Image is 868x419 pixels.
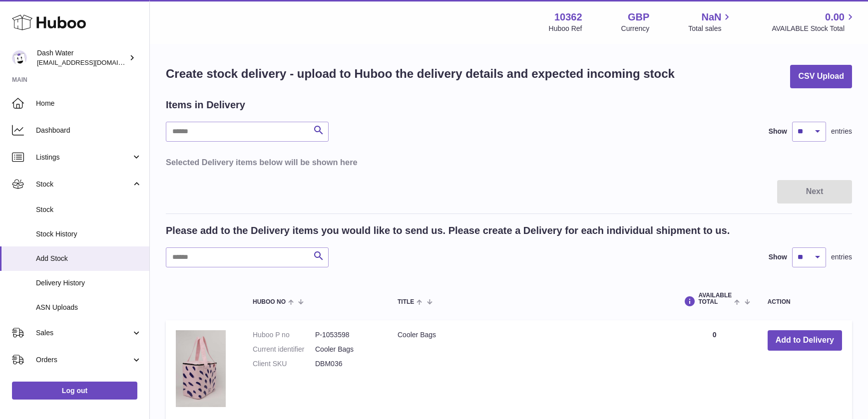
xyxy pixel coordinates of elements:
[549,24,582,33] div: Huboo Ref
[36,229,142,239] span: Stock History
[253,330,315,340] dt: Huboo P no
[253,359,315,369] dt: Client SKU
[688,10,733,33] a: NaN Total sales
[253,345,315,354] dt: Current identifier
[37,48,127,67] div: Dash Water
[398,299,414,305] span: Title
[554,10,582,24] strong: 10362
[36,153,131,162] span: Listings
[36,278,142,288] span: Delivery History
[769,252,787,262] label: Show
[768,299,842,305] div: Action
[772,10,856,33] a: 0.00 AVAILABLE Stock Total
[36,328,131,338] span: Sales
[315,359,378,369] dd: DBM036
[36,126,142,135] span: Dashboard
[628,10,649,24] strong: GBP
[825,10,845,24] span: 0.00
[36,99,142,108] span: Home
[315,330,378,340] dd: P-1053598
[698,292,732,305] span: AVAILABLE Total
[621,24,650,33] div: Currency
[166,224,730,237] h2: Please add to the Delivery items you would like to send us. Please create a Delivery for each ind...
[315,345,378,354] dd: Cooler Bags
[12,382,137,400] a: Log out
[166,66,675,82] h1: Create stock delivery - upload to Huboo the delivery details and expected incoming stock
[701,10,721,24] span: NaN
[253,299,286,305] span: Huboo no
[772,24,856,33] span: AVAILABLE Stock Total
[36,355,131,365] span: Orders
[790,65,852,88] button: CSV Upload
[176,330,226,407] img: Cooler Bags
[831,127,852,136] span: entries
[768,330,842,351] button: Add to Delivery
[37,58,147,66] span: [EMAIL_ADDRESS][DOMAIN_NAME]
[166,157,852,168] h3: Selected Delivery items below will be shown here
[831,252,852,262] span: entries
[36,205,142,214] span: Stock
[36,180,131,189] span: Stock
[688,24,733,33] span: Total sales
[769,127,787,136] label: Show
[12,50,27,65] img: orders@dash-water.com
[166,98,245,112] h2: Items in Delivery
[36,254,142,263] span: Add Stock
[36,303,142,312] span: ASN Uploads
